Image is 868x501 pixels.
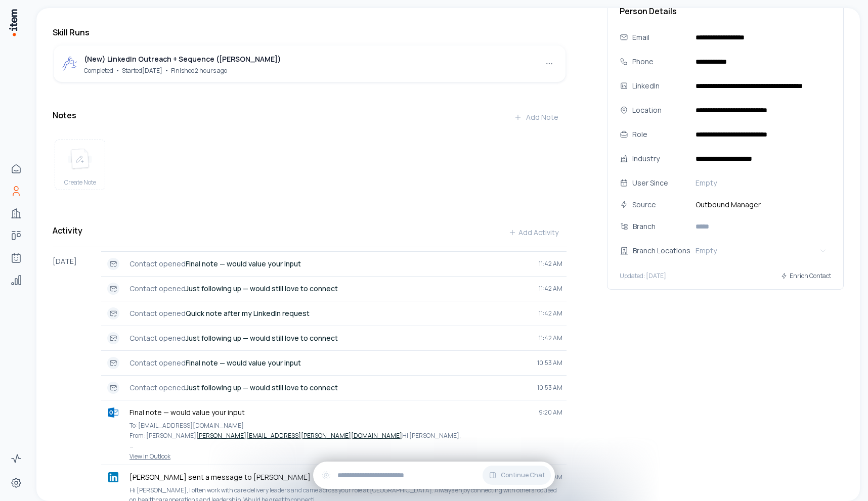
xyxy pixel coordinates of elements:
img: Item Brain Logo [8,8,18,37]
div: Location [632,105,687,116]
button: Enrich Contact [780,267,831,285]
strong: Quick note after my LinkedIn request [186,308,310,318]
img: outbound [62,56,78,72]
div: Add Note [514,112,558,122]
div: Source [632,199,687,210]
a: [PERSON_NAME][EMAIL_ADDRESS][PERSON_NAME][DOMAIN_NAME] [196,431,402,440]
span: 11:42 AM [539,309,562,317]
button: create noteCreate Note [55,140,105,190]
a: Deals [6,225,26,246]
span: Create Note [64,178,96,187]
a: Activity [6,448,26,469]
p: Updated: [DATE] [620,272,666,280]
p: Final note — would value your input [129,407,531,418]
button: Add Activity [500,222,567,243]
span: • [115,65,120,75]
div: Role [632,129,687,140]
p: Contact opened [129,308,531,318]
p: Contact opened [129,358,529,368]
p: Contact opened [129,383,529,393]
span: 9:20 AM [539,408,562,417]
strong: Final note — would value your input [186,358,301,368]
h3: Skill Runs [53,26,567,38]
div: LinkedIn [632,80,687,92]
p: Contact opened [129,333,531,343]
span: 10:53 AM [537,384,562,392]
img: linkedin logo [108,472,118,482]
span: Started [DATE] [122,66,162,75]
button: Empty [691,175,831,191]
button: Continue Chat [483,466,551,485]
a: Agents [6,248,26,268]
div: Industry [632,153,687,164]
p: [PERSON_NAME] sent a message to [PERSON_NAME] [129,472,530,482]
div: Branch [633,221,698,232]
span: Completed [84,66,113,75]
img: create note [68,148,92,170]
p: To: [EMAIL_ADDRESS][DOMAIN_NAME] From: [PERSON_NAME] Hi [PERSON_NAME], [129,421,562,440]
span: Finished 2 hours ago [171,66,227,75]
img: outlook logo [108,407,118,418]
a: Settings [6,473,26,493]
a: People [6,181,26,201]
span: 11:42 AM [539,334,562,342]
span: 11:42 AM [539,285,562,293]
strong: Just following up — would still love to connect [186,284,338,293]
div: Branch Locations [633,245,698,256]
h3: Person Details [620,5,831,17]
span: Outbound Manager [691,199,831,210]
span: 11:42 AM [539,260,562,268]
a: Companies [6,203,26,223]
a: View in Outlook [105,452,562,461]
p: Contact opened [129,259,531,269]
strong: Just following up — would still love to connect [186,383,338,392]
span: • [164,65,169,75]
button: Add Note [506,107,567,127]
strong: Just following up — would still love to connect [186,333,338,343]
div: Email [632,32,687,43]
p: Contact opened [129,284,531,294]
h3: Notes [53,109,76,121]
div: (New) LinkedIn Outreach + Sequence ([PERSON_NAME]) [84,54,281,65]
h3: Activity [53,224,82,237]
div: User Since [632,177,687,189]
span: Continue Chat [501,471,545,479]
span: Empty [696,178,717,188]
span: 10:53 AM [537,359,562,367]
a: Analytics [6,270,26,290]
div: Continue Chat [313,462,555,489]
a: Home [6,159,26,179]
div: Phone [632,56,687,67]
strong: Final note — would value your input [186,259,301,268]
